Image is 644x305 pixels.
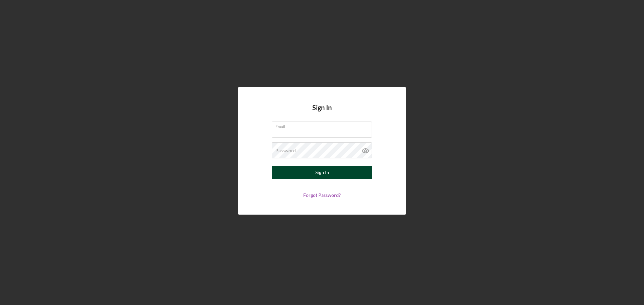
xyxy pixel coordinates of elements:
[275,122,372,129] label: Email
[312,104,332,122] h4: Sign In
[315,166,329,179] div: Sign In
[303,192,341,198] a: Forgot Password?
[275,148,296,153] label: Password
[272,166,372,179] button: Sign In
